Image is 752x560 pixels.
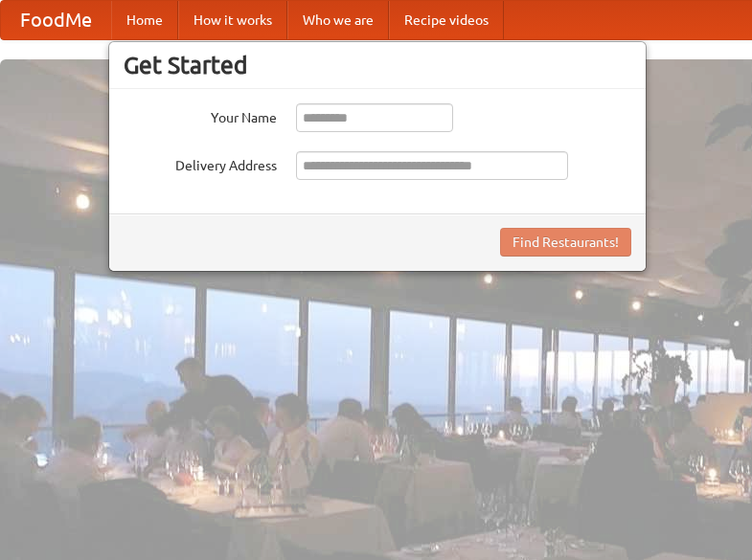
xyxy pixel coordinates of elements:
[500,228,631,257] button: Find Restaurants!
[124,103,277,127] label: Your Name
[1,1,111,39] a: FoodMe
[124,51,631,79] h3: Get Started
[124,151,277,175] label: Delivery Address
[287,1,389,39] a: Who we are
[178,1,287,39] a: How it works
[389,1,504,39] a: Recipe videos
[111,1,178,39] a: Home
